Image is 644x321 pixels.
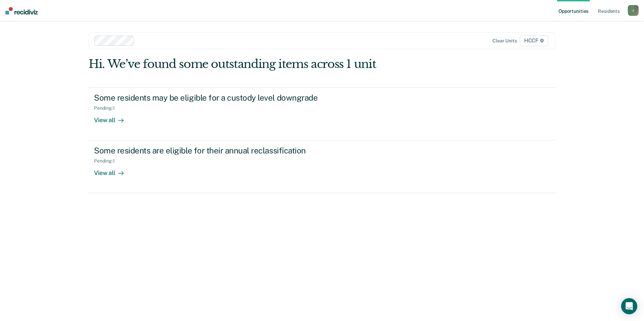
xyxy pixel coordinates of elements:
[94,164,132,177] div: View all
[520,35,548,46] span: HCCF
[94,93,330,103] div: Some residents may be eligible for a custody level downgrade
[89,140,555,193] a: Some residents are eligible for their annual reclassificationPending:1View all
[492,38,517,44] div: Clear units
[621,298,637,314] div: Open Intercom Messenger
[94,105,120,111] div: Pending : 1
[94,158,120,164] div: Pending : 1
[94,111,132,124] div: View all
[628,5,639,16] button: t
[89,87,555,140] a: Some residents may be eligible for a custody level downgradePending:1View all
[5,7,38,14] img: Recidiviz
[94,146,330,155] div: Some residents are eligible for their annual reclassification
[89,57,462,71] div: Hi. We’ve found some outstanding items across 1 unit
